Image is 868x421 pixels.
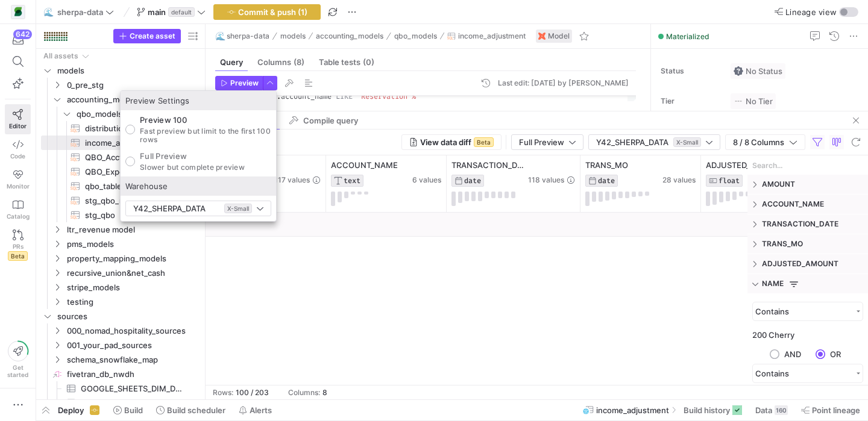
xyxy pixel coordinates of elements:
[140,151,245,161] p: Full Preview
[133,204,206,213] span: Y42_SHERPA_DATA
[125,181,168,191] span: Warehouse
[224,204,252,213] span: X-Small
[125,96,189,105] span: Preview Settings
[140,127,271,144] p: Fast preview but limit to the first 100 rows
[140,115,271,125] p: Preview 100
[140,163,245,172] p: Slower but complete preview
